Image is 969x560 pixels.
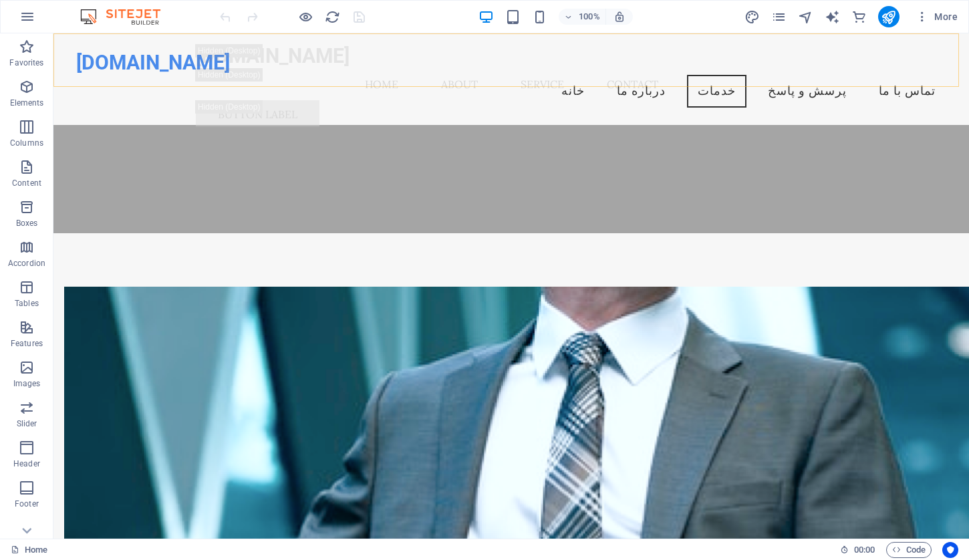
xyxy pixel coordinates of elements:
[771,9,787,25] i: Pages (Ctrl+Alt+S)
[798,9,814,25] button: navigator
[840,542,875,558] h6: Session time
[916,10,958,23] span: More
[12,178,41,188] p: Content
[15,499,39,509] p: Footer
[10,138,43,148] p: Columns
[579,9,600,25] h6: 100%
[942,542,958,558] button: Usercentrics
[854,542,875,558] span: 00 00
[9,57,43,68] p: Favorites
[10,98,44,108] p: Elements
[744,9,760,25] button: design
[881,9,896,25] i: Publish
[886,542,932,558] button: Code
[851,9,867,25] button: commerce
[798,9,813,25] i: Navigator
[851,9,867,25] i: Commerce
[8,258,45,269] p: Accordion
[325,9,340,25] i: Reload page
[892,542,926,558] span: Code
[771,9,787,25] button: pages
[15,298,39,309] p: Tables
[13,378,41,389] p: Images
[17,418,37,429] p: Slider
[559,9,606,25] button: 100%
[863,545,865,555] span: :
[77,9,177,25] img: Editor Logo
[324,9,340,25] button: reload
[825,9,841,25] button: text_generator
[11,542,47,558] a: Click to cancel selection. Double-click to open Pages
[825,9,840,25] i: AI Writer
[910,6,963,27] button: More
[878,6,899,27] button: publish
[11,338,43,349] p: Features
[16,218,38,229] p: Boxes
[13,458,40,469] p: Header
